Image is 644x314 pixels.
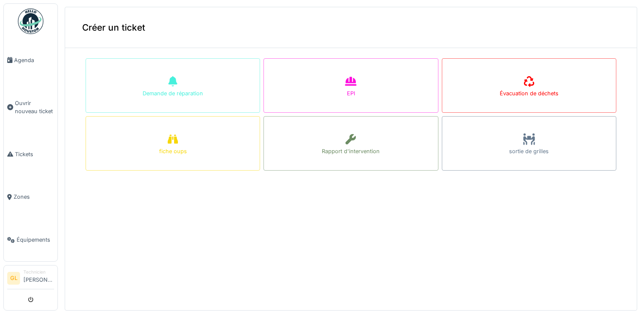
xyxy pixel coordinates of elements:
span: Équipements [17,236,54,244]
img: Badge_color-CXgf-gQk.svg [18,9,43,34]
div: Demande de réparation [143,89,203,97]
a: Zones [4,176,57,219]
div: sortie de grilles [509,147,549,155]
div: Créer un ticket [65,7,637,48]
a: Agenda [4,39,57,82]
span: Ouvrir nouveau ticket [15,99,54,115]
div: Technicien [23,269,54,275]
a: GL Technicien[PERSON_NAME] [7,269,54,289]
a: Tickets [4,133,57,176]
div: fiche oups [159,147,187,155]
span: Tickets [15,150,54,158]
div: Rapport d'intervention [322,147,380,155]
a: Ouvrir nouveau ticket [4,82,57,133]
a: Équipements [4,218,57,261]
li: GL [7,272,20,285]
div: Évacuation de déchets [500,89,558,97]
span: Agenda [14,56,54,64]
div: EPI [347,89,355,97]
li: [PERSON_NAME] [23,269,54,287]
span: Zones [14,193,54,201]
